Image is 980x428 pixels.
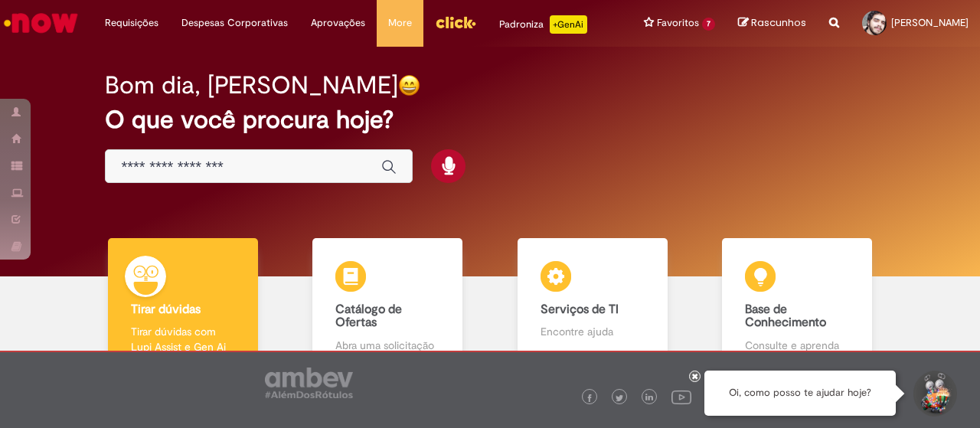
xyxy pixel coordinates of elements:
[911,371,957,417] button: Iniciar Conversa de Suporte
[616,394,623,402] img: logo_footer_twitter.png
[745,302,826,331] b: Base de Conhecimento
[181,15,288,31] span: Despesas Corporativas
[695,238,900,371] a: Base de Conhecimento Consulte e aprenda
[745,338,849,353] p: Consulte e aprenda
[541,324,645,339] p: Encontre ajuda
[891,16,969,29] span: [PERSON_NAME]
[131,302,201,317] b: Tirar dúvidas
[105,15,158,31] span: Requisições
[131,324,235,354] p: Tirar dúvidas com Lupi Assist e Gen Ai
[265,368,353,398] img: logo_footer_ambev_rotulo_gray.png
[2,8,80,38] img: ServiceNow
[311,15,365,31] span: Aprovações
[586,394,593,402] img: logo_footer_facebook.png
[550,15,587,34] p: +GenAi
[671,387,691,407] img: logo_footer_youtube.png
[388,15,412,31] span: More
[335,338,439,353] p: Abra uma solicitação
[645,394,653,403] img: logo_footer_linkedin.png
[490,238,695,371] a: Serviços de TI Encontre ajuda
[499,15,587,34] div: Padroniza
[335,302,402,331] b: Catálogo de Ofertas
[541,302,619,317] b: Serviços de TI
[435,11,476,34] img: click_logo_yellow_360x200.png
[702,18,715,31] span: 7
[286,238,491,371] a: Catálogo de Ofertas Abra uma solicitação
[105,72,398,99] h2: Bom dia, [PERSON_NAME]
[398,74,420,96] img: happy-face.png
[738,16,806,31] a: Rascunhos
[657,15,699,31] span: Favoritos
[80,238,286,371] a: Tirar dúvidas Tirar dúvidas com Lupi Assist e Gen Ai
[704,371,896,416] div: Oi, como posso te ajudar hoje?
[105,106,874,133] h2: O que você procura hoje?
[751,15,806,30] span: Rascunhos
